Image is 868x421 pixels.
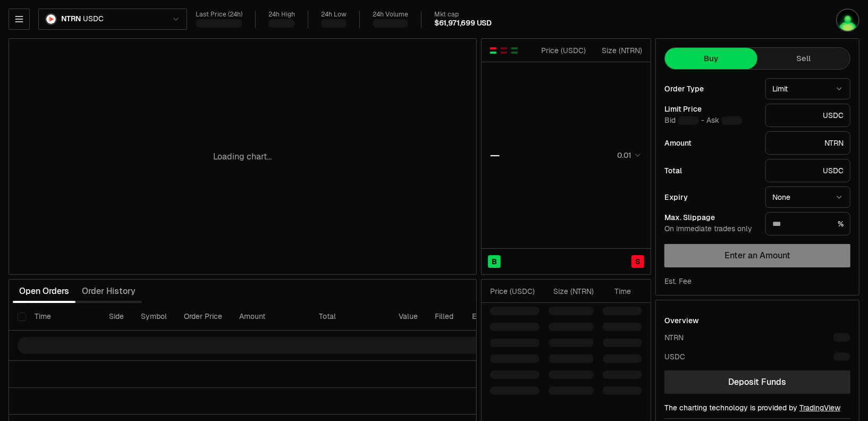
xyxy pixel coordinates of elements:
[664,402,850,413] div: The charting technology is provided by
[664,167,757,174] div: Total
[61,14,81,24] span: NTRN
[664,85,757,92] div: Order Type
[595,45,642,56] div: Size ( NTRN )
[757,48,850,69] button: Sell
[46,14,56,24] img: NTRN Logo
[765,78,850,99] button: Limit
[490,286,540,297] div: Price ( USDC )
[837,10,858,31] img: MAIN
[665,48,757,69] button: Buy
[765,212,850,235] div: %
[549,286,594,297] div: Size ( NTRN )
[706,116,743,125] span: Ask
[765,159,850,182] div: USDC
[664,139,757,147] div: Amount
[664,332,684,343] div: NTRN
[490,148,500,163] div: —
[83,14,103,24] span: USDC
[664,193,757,201] div: Expiry
[196,11,242,19] div: Last Price (24h)
[26,303,100,331] th: Time
[664,276,692,287] div: Est. Fee
[321,11,347,19] div: 24h Low
[13,281,75,302] button: Open Orders
[614,149,642,162] button: 0.01
[664,371,850,394] a: Deposit Funds
[132,303,175,331] th: Symbol
[664,116,704,125] span: Bid -
[100,303,132,331] th: Side
[426,303,464,331] th: Filled
[603,286,631,297] div: Time
[664,315,699,326] div: Overview
[268,11,295,19] div: 24h High
[231,303,310,331] th: Amount
[765,131,850,155] div: NTRN
[664,214,757,221] div: Max. Slippage
[765,187,850,208] button: None
[464,303,535,331] th: Expiry
[500,46,508,55] button: Show Sell Orders Only
[434,19,492,28] div: $61,971,699 USD
[664,224,757,234] div: On immediate trades only
[434,11,492,19] div: Mkt cap
[214,150,272,163] p: Loading chart...
[664,105,757,113] div: Limit Price
[664,351,685,362] div: USDC
[510,46,519,55] button: Show Buy Orders Only
[175,303,231,331] th: Order Price
[635,256,641,267] span: S
[75,281,142,302] button: Order History
[373,11,408,19] div: 24h Volume
[538,45,586,56] div: Price ( USDC )
[765,104,850,127] div: USDC
[492,256,497,267] span: B
[489,46,498,55] button: Show Buy and Sell Orders
[310,303,390,331] th: Total
[799,403,840,412] a: TradingView
[390,303,426,331] th: Value
[18,313,26,321] button: Select all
